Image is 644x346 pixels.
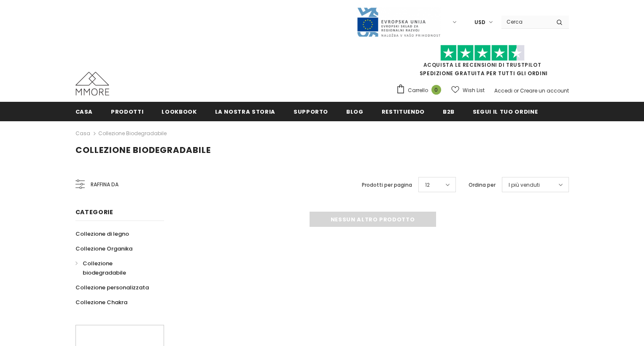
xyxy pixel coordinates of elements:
[98,130,167,137] a: Collezione biodegradabile
[111,108,143,116] span: Prodotti
[346,102,364,121] a: Blog
[474,18,485,27] span: USD
[431,85,441,95] span: 0
[440,45,525,61] img: Fidati di Pilot Stars
[75,245,132,253] span: Collezione Organika
[443,108,455,116] span: B2B
[75,128,90,139] a: Casa
[75,295,127,310] a: Collezione Chakra
[83,259,126,277] span: Collezione biodegradabile
[423,61,542,68] a: Acquista le recensioni di TrustPilot
[501,16,550,28] input: Search Site
[294,102,328,121] a: supporto
[396,49,569,77] span: SPEDIZIONE GRATUITA PER TUTTI GLI ORDINI
[75,226,129,241] a: Collezione di legno
[294,108,328,116] span: supporto
[75,280,149,295] a: Collezione personalizzata
[356,18,441,25] a: Javni Razpis
[75,230,129,238] span: Collezione di legno
[514,87,519,94] span: or
[91,180,119,189] span: Raffina da
[396,84,445,97] a: Carrello 0
[75,256,155,280] a: Collezione biodegradabile
[443,102,455,121] a: B2B
[469,181,496,189] label: Ordina per
[425,181,430,189] span: 12
[356,7,441,38] img: Javni Razpis
[75,298,127,306] span: Collezione Chakra
[473,102,538,121] a: Segui il tuo ordine
[473,108,538,116] span: Segui il tuo ordine
[215,108,275,116] span: La nostra storia
[75,72,109,95] img: Casi MMORE
[463,86,485,95] span: Wish List
[215,102,275,121] a: La nostra storia
[362,181,412,189] label: Prodotti per pagina
[346,108,364,116] span: Blog
[75,102,93,121] a: Casa
[75,241,132,256] a: Collezione Organika
[111,102,143,121] a: Prodotti
[75,108,93,116] span: Casa
[408,86,428,95] span: Carrello
[75,208,113,216] span: Categorie
[509,181,540,189] span: I più venduti
[451,83,485,98] a: Wish List
[162,102,197,121] a: Lookbook
[75,144,211,156] span: Collezione biodegradabile
[382,102,425,121] a: Restituendo
[382,108,425,116] span: Restituendo
[494,87,512,94] a: Accedi
[75,283,149,292] span: Collezione personalizzata
[520,87,569,94] a: Creare un account
[162,108,197,116] span: Lookbook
